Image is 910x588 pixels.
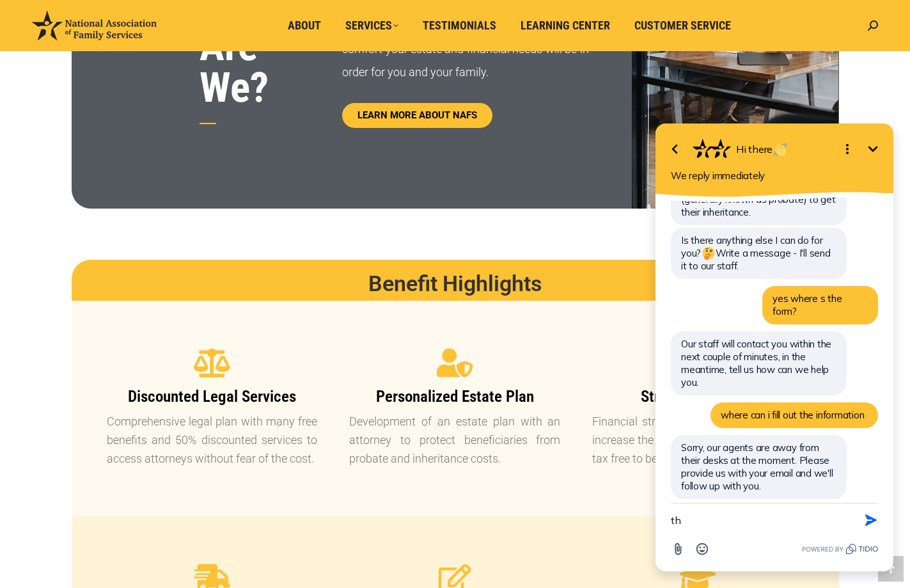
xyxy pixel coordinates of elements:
h2: Benefit Highlights [97,273,813,294]
span: Services [345,19,398,33]
a: LEARN MORE ABOUT NAFS [342,103,492,128]
iframe: Tidio Chat [639,110,910,588]
span: Discounted Legal Services [128,387,296,406]
a: Testimonials [414,13,505,38]
a: Learning Center [512,13,619,38]
span: About [288,19,321,33]
span: Learning Center [521,19,610,33]
p: Comprehensive legal plan with many free benefits and 50% discounted services to access attorneys ... [107,413,318,468]
p: Financial strategies and advice that may increase the amount of wealth transferred tax free to be... [592,413,803,468]
a: Customer Service [625,13,740,38]
span: LEARN MORE ABOUT NAFS [357,111,477,120]
span: Personalized Estate Plan [376,387,534,406]
img: National Association of Family Services [32,11,157,40]
span: Customer Service [634,19,731,33]
a: About [279,13,330,38]
span: Testimonials [423,19,496,33]
p: Development of an estate plan with an attorney to protect beneficiaries from probate and inherita... [349,413,560,468]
